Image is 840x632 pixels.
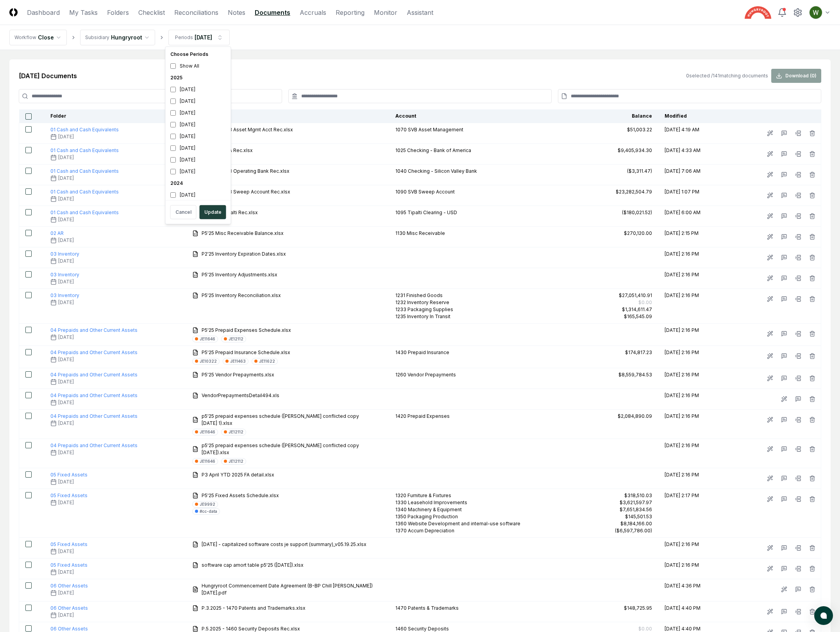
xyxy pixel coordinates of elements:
[167,107,229,119] div: [DATE]
[167,154,229,166] div: [DATE]
[167,72,229,84] div: 2025
[167,95,229,107] div: [DATE]
[167,131,229,142] div: [DATE]
[167,119,229,131] div: [DATE]
[167,48,229,60] div: Choose Periods
[167,166,229,177] div: [DATE]
[200,205,226,219] button: Update
[167,177,229,189] div: 2024
[167,60,229,72] div: Show All
[167,189,229,201] div: [DATE]
[167,142,229,154] div: [DATE]
[170,205,197,219] button: Cancel
[167,84,229,95] div: [DATE]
